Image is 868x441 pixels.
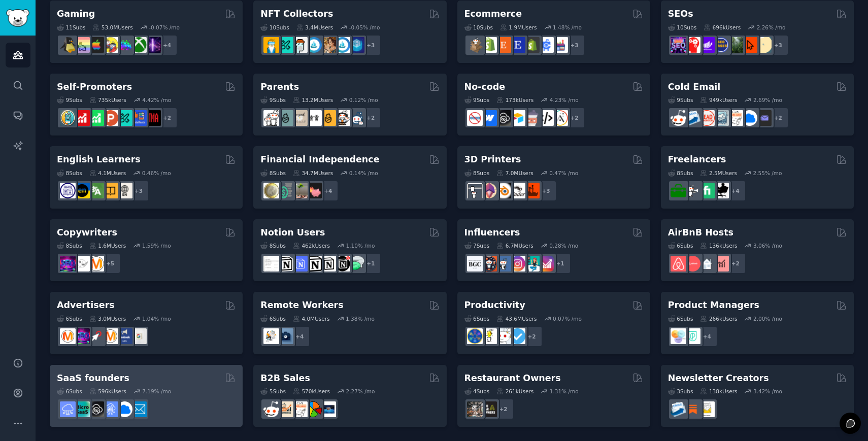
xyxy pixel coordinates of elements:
img: Substack [685,401,700,417]
div: 0.14 % /mo [349,169,378,177]
div: + 3 [128,180,149,201]
div: 4.42 % /mo [142,96,171,104]
img: ecommercemarketing [538,37,554,53]
h2: No-code [464,81,506,93]
div: + 2 [360,107,381,128]
div: 6 Sub s [57,315,82,322]
img: beyondthebump [292,110,308,126]
img: 3Dmodeling [481,183,497,198]
h2: English Learners [57,153,141,166]
img: B2BSales [306,401,322,417]
h2: Financial Independence [260,153,379,166]
img: betatests [131,110,147,126]
img: influencermarketing [524,256,540,272]
img: AskNotion [320,256,336,272]
div: 1.59 % /mo [142,242,171,249]
div: 7.19 % /mo [142,388,171,395]
div: 261k Users [496,388,533,395]
div: 43.6M Users [496,315,537,322]
img: restaurantowners [467,401,483,417]
img: Emailmarketing [685,110,700,126]
img: productivity [495,328,511,344]
img: reviewmyshopify [524,37,540,53]
h2: Gaming [57,8,95,20]
div: + 2 [156,107,178,128]
img: salestechniques [278,401,293,417]
img: Fire [292,183,308,198]
img: alphaandbetausers [117,110,132,126]
img: ProductHunters [103,110,118,126]
img: FixMyPrint [524,183,540,198]
img: XboxGamers [131,37,147,53]
img: CryptoArt [320,37,336,53]
div: 0.28 % /mo [549,242,578,249]
img: dropship [467,37,483,53]
div: 0.46 % /mo [142,169,171,177]
div: 9 Sub s [57,96,82,104]
div: 6 Sub s [260,315,286,322]
img: InstagramMarketing [510,256,525,272]
img: NewParents [320,110,336,126]
img: fatFIRE [306,183,322,198]
img: AirBnBHosts [685,256,700,272]
div: + 5 [99,253,121,274]
div: 6 Sub s [57,388,82,395]
div: 8 Sub s [464,169,490,177]
img: OpenseaMarket [335,37,350,53]
div: 8 Sub s [57,169,82,177]
img: parentsofmultiples [335,110,350,126]
div: 735k Users [89,96,126,104]
div: 8 Sub s [668,169,693,177]
img: Notiontemplates [263,256,279,272]
div: + 3 [767,35,789,56]
img: ProductMgmt [685,328,700,344]
img: FinancialPlanning [278,183,293,198]
img: rentalproperties [699,256,715,272]
div: 136k Users [700,242,737,249]
h2: 3D Printers [464,153,521,166]
img: googleads [131,328,147,344]
img: nocode [467,110,483,126]
img: microsaas [74,401,90,417]
div: 949k Users [700,96,737,104]
div: + 2 [725,253,746,274]
div: + 4 [156,35,178,56]
h2: Self-Promoters [57,81,132,93]
img: LifeProTips [467,328,483,344]
img: linux_gaming [60,37,76,53]
img: advertising [103,328,118,344]
img: blender [495,183,511,198]
div: 2.26 % /mo [757,24,786,31]
img: Freelancers [713,183,729,198]
div: 462k Users [293,242,330,249]
h2: Influencers [464,226,520,239]
h2: Freelancers [668,153,726,166]
img: ender3 [510,183,525,198]
h2: SaaS founders [57,372,129,385]
img: NFTMarketplace [278,37,293,53]
img: lifehacks [481,328,497,344]
div: + 2 [493,398,514,420]
img: shopify [481,37,497,53]
img: AppIdeas [60,110,76,126]
h2: Ecommerce [464,8,522,20]
div: + 3 [360,35,381,56]
img: GoogleSearchConsole [742,37,757,53]
img: SEO [60,256,76,272]
img: SEO_cases [713,37,729,53]
div: 173k Users [496,96,533,104]
div: 0.07 % /mo [553,315,582,322]
img: KeepWriting [74,256,90,272]
img: airbnb_hosts [671,256,686,272]
div: 1.31 % /mo [550,388,579,395]
img: The_SEO [756,37,772,53]
div: 8 Sub s [260,242,286,249]
div: 0.47 % /mo [549,169,578,177]
img: daddit [263,110,279,126]
img: nocodelowcode [524,110,540,126]
img: B_2_B_Selling_Tips [320,401,336,417]
img: NFTmarket [292,37,308,53]
img: socialmedia [481,256,497,272]
div: 10 Sub s [668,24,696,31]
img: 3Dprinting [467,183,483,198]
